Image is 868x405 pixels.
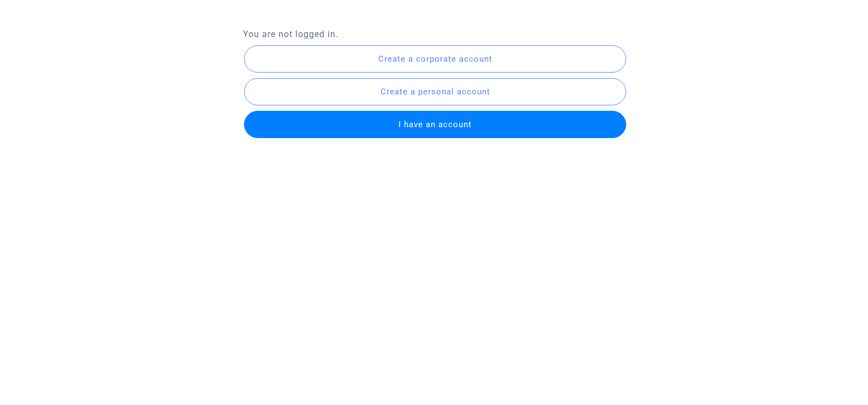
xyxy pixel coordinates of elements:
[399,120,472,129] span: I have an account
[244,45,627,73] button: Create a corporate account
[243,86,628,96] a: Create a personal account
[243,27,626,41] p: You are not logged in.
[244,111,627,138] button: I have an account
[381,87,490,97] span: Create a personal account
[378,54,492,64] span: Create a corporate account
[244,78,627,105] button: Create a personal account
